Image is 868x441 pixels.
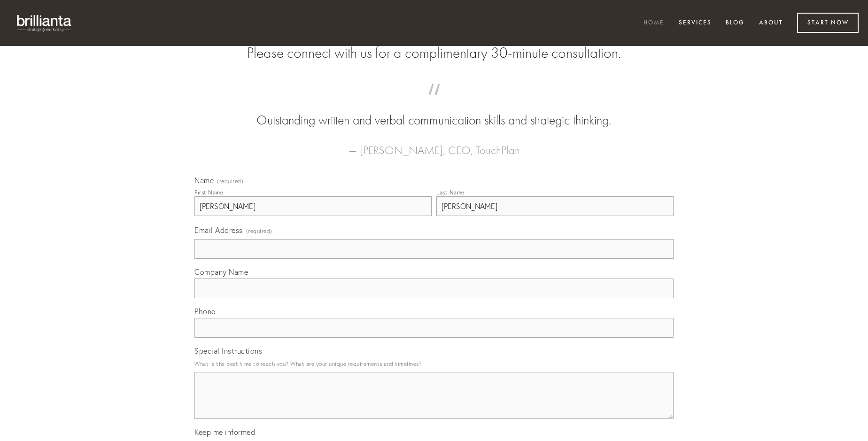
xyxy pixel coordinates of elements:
[194,225,243,235] span: Email Address
[194,189,223,196] div: First Name
[637,15,670,31] a: Home
[436,189,465,196] div: Last Name
[209,93,659,130] blockquote: Outstanding written and verbal communication skills and strategic thinking.
[194,427,255,437] span: Keep me informed
[753,15,789,31] a: About
[194,176,214,185] span: Name
[9,9,80,37] img: brillianta - research, strategy, marketing
[194,357,674,370] p: What is the best time to reach you? What are your unique requirements and timelines?
[209,130,659,160] figcaption: — [PERSON_NAME], CEO, TouchPlan
[194,44,674,62] h2: Please connect with us for a complimentary 30-minute consultation.
[246,224,272,237] span: (required)
[720,15,751,31] a: Blog
[194,346,262,356] span: Special Instructions
[673,15,718,31] a: Services
[209,93,659,111] span: “
[797,13,859,33] a: Start Now
[194,267,248,277] span: Company Name
[194,307,216,316] span: Phone
[217,178,243,184] span: (required)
